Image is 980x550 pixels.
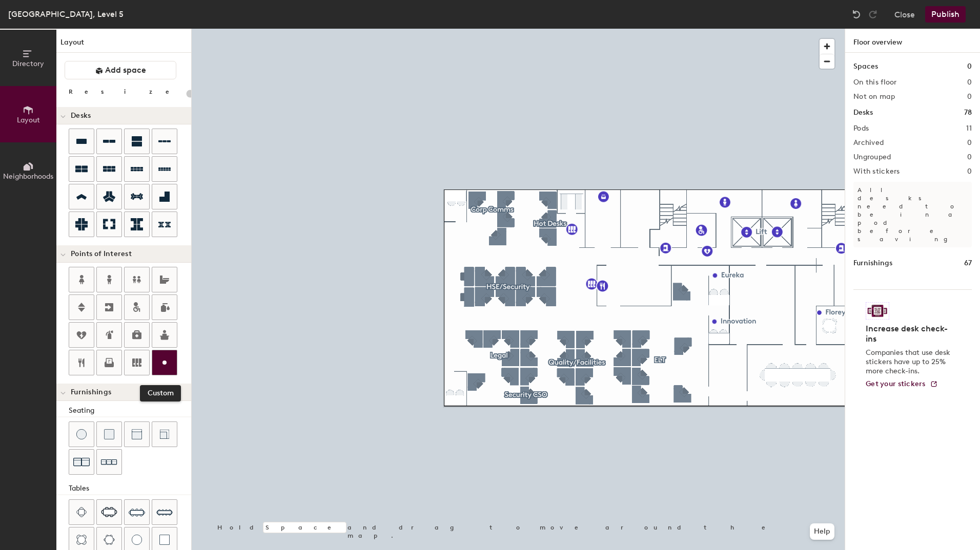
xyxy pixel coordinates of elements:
[132,429,142,439] img: Couch (middle)
[967,153,972,161] h2: 0
[69,405,191,416] div: Seating
[129,504,145,520] img: Eight seat table
[866,302,889,320] img: Sticker logo
[967,78,972,87] h2: 0
[925,6,966,23] button: Publish
[124,421,150,447] button: Couch (middle)
[853,258,892,269] h1: Furnishings
[76,429,87,439] img: Stool
[964,258,972,269] h1: 67
[853,107,873,118] h1: Desks
[73,454,90,470] img: Couch (x2)
[853,124,869,133] h2: Pods
[967,167,972,176] h2: 0
[69,483,191,494] div: Tables
[69,421,94,447] button: Stool
[56,37,191,53] h1: Layout
[76,507,87,517] img: Four seat table
[101,454,117,470] img: Couch (x3)
[3,172,53,181] span: Neighborhoods
[851,9,862,19] img: Undo
[967,61,972,72] h1: 0
[101,507,117,517] img: Six seat table
[964,107,972,118] h1: 78
[152,350,177,375] button: Custom
[104,535,115,545] img: Six seat round table
[96,421,122,447] button: Cushion
[894,6,915,23] button: Close
[853,139,884,147] h2: Archived
[76,535,87,545] img: Four seat round table
[967,93,972,101] h2: 0
[69,88,182,96] div: Resize
[853,78,897,87] h2: On this floor
[71,388,111,396] span: Furnishings
[69,499,94,525] button: Four seat table
[967,139,972,147] h2: 0
[866,380,938,389] a: Get your stickers
[853,61,878,72] h1: Spaces
[71,250,132,258] span: Points of Interest
[810,523,834,540] button: Help
[868,9,878,19] img: Redo
[71,112,91,120] span: Desks
[866,348,953,376] p: Companies that use desk stickers have up to 25% more check-ins.
[159,429,170,439] img: Couch (corner)
[853,93,895,101] h2: Not on map
[152,421,177,447] button: Couch (corner)
[156,504,173,520] img: Ten seat table
[866,379,926,388] span: Get your stickers
[845,29,980,53] h1: Floor overview
[853,182,972,247] p: All desks need to be in a pod before saving
[96,449,122,475] button: Couch (x3)
[124,499,150,525] button: Eight seat table
[69,449,94,475] button: Couch (x2)
[104,429,114,439] img: Cushion
[65,61,176,79] button: Add space
[105,65,146,75] span: Add space
[8,8,124,20] div: [GEOGRAPHIC_DATA], Level 5
[96,499,122,525] button: Six seat table
[866,324,953,344] h4: Increase desk check-ins
[159,535,170,545] img: Table (1x1)
[853,153,891,161] h2: Ungrouped
[853,167,900,176] h2: With stickers
[966,124,972,133] h2: 11
[152,499,177,525] button: Ten seat table
[132,535,142,545] img: Table (round)
[12,59,44,68] span: Directory
[17,116,40,124] span: Layout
